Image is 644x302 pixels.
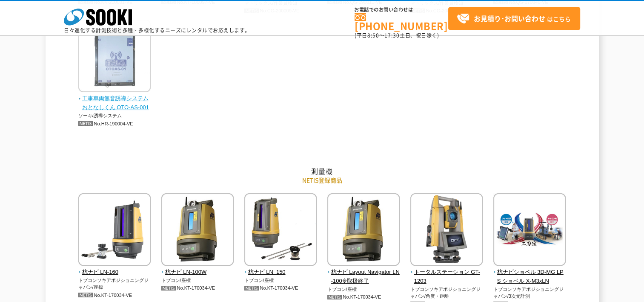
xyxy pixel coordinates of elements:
[78,119,151,128] p: No.HR-190004-VE
[78,193,151,268] img: 杭ナビ LN-160
[493,260,566,285] a: 杭ナビショベル 3D-MG LPS ショベル X-M3xLN
[355,13,448,31] a: [PHONE_NUMBER]
[327,286,400,293] p: トプコン/座標
[327,268,400,286] span: 杭ナビ Layout Navigator LN-100※取扱終了
[161,260,234,277] a: 杭ナビ LN-100W
[78,268,151,277] span: 杭ナビ LN-160
[161,268,234,277] span: 杭ナビ LN-100W
[78,87,151,112] a: 工事車両無音誘導システム おとなしくん OTO-AS-001
[410,193,483,268] img: トータルステーション GT-1203
[367,32,379,39] span: 8:50
[493,268,566,286] span: 杭ナビショベル 3D-MG LPS ショベル X-M3xLN
[474,13,545,23] strong: お見積り･お問い合わせ
[78,277,151,291] p: トプコンソキアポジショニングジャパン/座標
[355,7,448,12] span: お電話でのお問い合わせは
[327,193,400,268] img: 杭ナビ Layout Navigator LN-100※取扱終了
[78,94,151,112] span: 工事車両無音誘導システム おとなしくん OTO-AS-001
[457,12,571,25] span: はこちら
[244,260,317,277] a: 杭ナビ LNｰ150
[161,193,234,268] img: 杭ナビ LN-100W
[410,268,483,286] span: トータルステーション GT-1203
[161,277,234,284] p: トプコン/座標
[327,293,400,302] p: No.KT-170034-VE
[244,284,317,293] p: No.KT-170034-VE
[355,32,439,39] span: (平日 ～ 土日、祝日除く)
[493,286,566,300] p: トプコンソキアポジショニングジャパン/3次元計測
[244,193,317,268] img: 杭ナビ LNｰ150
[410,286,483,300] p: トプコンソキアポジショニングジャパン/角度・距離
[78,291,151,300] p: No.KT-170034-VE
[244,277,317,284] p: トプコン/座標
[73,176,571,185] p: NETIS登録商品
[78,260,151,277] a: 杭ナビ LN-160
[64,28,250,33] p: 日々進化する計測技術と多種・多様化するニーズにレンタルでお応えします。
[327,260,400,285] a: 杭ナビ Layout Navigator LN-100※取扱終了
[410,260,483,285] a: トータルステーション GT-1203
[78,20,151,94] img: 工事車両無音誘導システム おとなしくん OTO-AS-001
[78,112,151,119] p: ソーキ/誘導システム
[493,193,566,268] img: 杭ナビショベル 3D-MG LPS ショベル X-M3xLN
[161,284,234,293] p: No.KT-170034-VE
[384,32,400,39] span: 17:30
[448,7,580,30] a: お見積り･お問い合わせはこちら
[73,167,571,176] h2: 測量機
[244,268,317,277] span: 杭ナビ LNｰ150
